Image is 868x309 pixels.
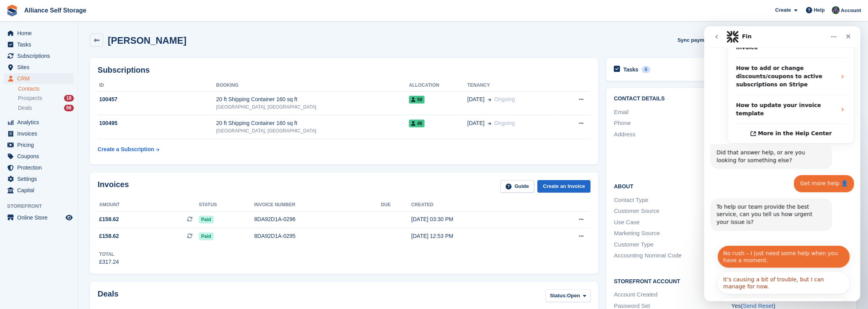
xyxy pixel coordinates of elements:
div: Accounting Nominal Code [614,251,731,260]
span: Invoices [17,128,64,139]
span: [DATE] [467,95,485,104]
span: Paid [199,232,213,240]
div: Account Created [614,290,731,299]
div: Email [614,108,731,117]
a: menu [4,62,74,73]
img: stora-icon-8386f47178a22dfd0bd8f6a31ec36ba5ce8667c1dd55bd0f319d3a0aa187defe.svg [6,5,18,16]
a: menu [4,139,74,150]
span: Create [775,6,791,14]
a: Create an Invoice [537,180,590,193]
div: 0 [642,66,651,73]
button: Sync payment methods [677,34,734,46]
h2: Invoices [98,180,129,193]
div: 100495 [98,119,216,127]
span: Prospects [18,95,42,102]
div: Phone [614,119,731,128]
span: Deals [18,104,32,112]
a: Prospects 18 [18,94,74,102]
th: Invoice number [254,199,381,211]
span: Capital [17,185,64,196]
span: Sites [17,62,64,73]
span: Tasks [17,39,64,50]
div: 66 [64,105,74,111]
a: Contacts [18,85,74,93]
div: 8DA92D1A-0296 [254,215,381,223]
a: menu [4,28,74,39]
span: Analytics [17,117,64,128]
a: menu [4,50,74,61]
span: Ongoing [494,96,515,102]
span: 59 [409,96,424,104]
span: CRM [17,73,64,84]
div: Use Case [614,218,731,227]
span: £158.62 [99,232,119,240]
th: Status [199,199,254,211]
a: Guide [500,180,535,193]
span: Coupons [17,151,64,162]
a: menu [4,151,74,162]
span: Status: [550,292,567,300]
div: [DATE] 03:30 PM [411,215,540,223]
div: Create a Subscription [98,145,154,154]
div: 20 ft Shipping Container 160 sq ft [216,119,409,127]
h2: Deals [98,289,118,304]
a: Preview store [64,213,74,222]
a: menu [4,128,74,139]
div: 8DA92D1A-0295 [254,232,381,240]
div: [GEOGRAPHIC_DATA], [GEOGRAPHIC_DATA] [216,104,409,111]
div: Address [614,130,731,165]
span: Protection [17,162,64,173]
h2: Contact Details [614,96,848,102]
button: Status: Open [545,289,590,302]
h2: About [614,182,848,190]
span: Storefront [7,202,78,210]
div: 100457 [98,95,216,104]
a: menu [4,73,74,84]
span: Help [814,6,825,14]
div: [GEOGRAPHIC_DATA], [GEOGRAPHIC_DATA] [216,127,409,134]
div: Customer Source [614,207,731,216]
span: Subscriptions [17,50,64,61]
a: menu [4,162,74,173]
a: menu [4,212,74,223]
h2: Subscriptions [98,66,590,75]
span: Account [841,7,861,14]
span: Open [567,292,580,300]
div: [DATE] 12:53 PM [411,232,540,240]
iframe: Intercom live chat [704,26,860,301]
button: It's urgent and stopping me from doing my work. [13,271,146,294]
div: Total [99,251,119,258]
div: 18 [64,95,74,102]
img: Romilly Norton [832,6,839,14]
div: Customer Type [614,240,731,249]
span: Online Store [17,212,64,223]
a: Deals 66 [18,104,74,112]
span: Pricing [17,139,64,150]
th: Allocation [409,79,467,92]
div: Contact Type [614,196,731,205]
a: Create a Subscription [98,142,159,157]
span: 46 [409,120,424,127]
th: Due [381,199,411,211]
span: £158.62 [99,215,119,223]
th: Tenancy [467,79,559,92]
